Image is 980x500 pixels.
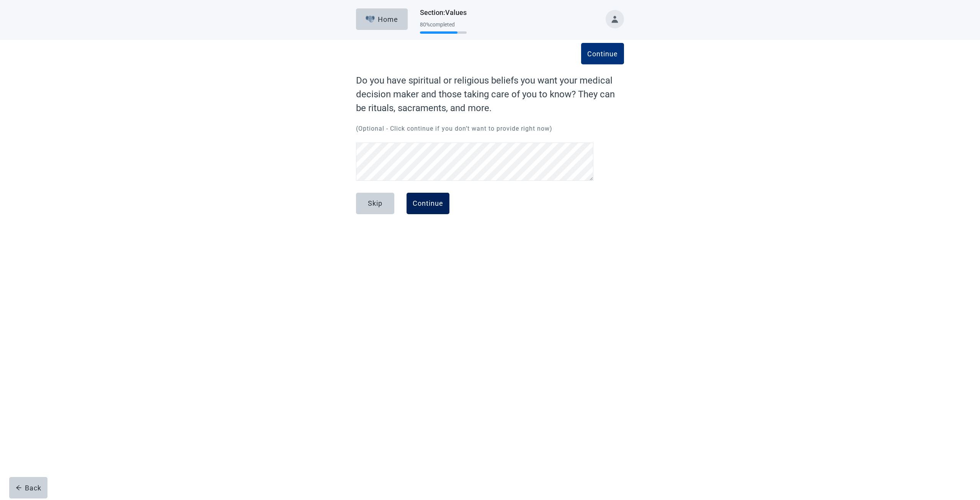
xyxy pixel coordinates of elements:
[356,8,408,30] button: ElephantHome
[16,484,41,492] div: Back
[366,16,375,23] img: Elephant
[413,200,443,207] div: Continue
[16,485,22,491] span: arrow-left
[366,15,399,23] div: Home
[9,477,47,498] button: arrow-leftBack
[420,18,467,37] div: Progress section
[368,200,382,207] div: Skip
[606,10,624,28] button: Toggle account menu
[581,43,624,64] button: Continue
[407,193,449,214] button: Continue
[356,74,624,115] label: Do you have spiritual or religious beliefs you want your medical decision maker and those taking ...
[356,193,394,214] button: Skip
[587,50,618,57] div: Continue
[356,124,624,133] p: (Optional - Click continue if you don’t want to provide right now)
[420,7,467,18] h1: Section : Values
[420,21,467,28] div: 80 % completed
